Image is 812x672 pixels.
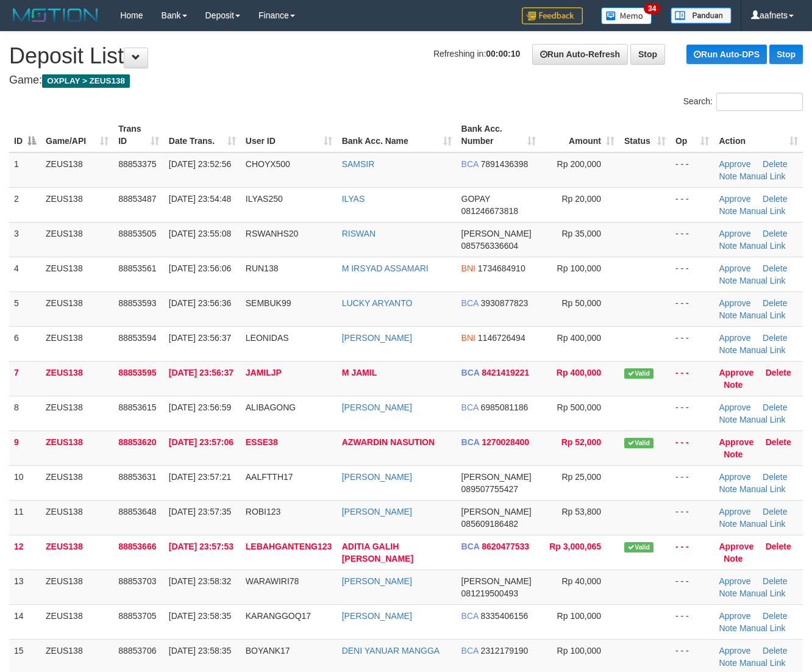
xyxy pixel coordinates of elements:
td: 10 [9,465,41,500]
a: RISWAN [342,229,376,238]
span: Rp 53,800 [561,507,601,517]
td: ZEUS138 [41,152,113,188]
span: Rp 50,000 [561,298,601,308]
a: Delete [763,229,787,238]
td: 7 [9,361,41,396]
th: Bank Acc. Number: activate to sort column ascending [457,118,541,152]
td: 4 [9,257,41,291]
a: Note [719,241,737,251]
a: Delete [763,646,787,656]
span: Copy 081219500493 to clipboard [461,588,518,598]
span: AALFTTH17 [246,472,293,482]
a: Delete [763,507,787,517]
a: Delete [763,402,787,412]
span: Copy 085609186482 to clipboard [461,519,518,529]
span: BNI [461,333,475,343]
td: - - - [671,361,714,396]
span: BCA [461,646,479,656]
span: BCA [461,298,479,308]
a: Run Auto-Refresh [532,44,628,65]
img: Button%20Memo.svg [601,7,652,24]
td: 8 [9,396,41,431]
a: Manual Link [739,241,786,251]
span: SEMBUK99 [246,298,291,308]
span: [DATE] 23:58:35 [169,646,231,656]
span: 88853648 [118,507,156,517]
span: Rp 25,000 [561,472,601,482]
a: Manual Link [739,415,786,424]
span: Rp 35,000 [561,229,601,238]
span: Rp 500,000 [557,402,601,412]
a: Manual Link [739,658,786,668]
span: 88853703 [118,576,156,586]
span: ESSE38 [246,437,278,447]
span: BCA [461,611,479,621]
a: Delete [763,298,787,308]
a: Manual Link [739,484,786,494]
td: 2 [9,187,41,222]
span: GOPAY [461,194,490,204]
td: ZEUS138 [41,604,113,639]
span: Rp 3,000,065 [549,542,601,551]
span: [PERSON_NAME] [461,507,532,517]
a: Manual Link [739,588,786,598]
label: Search: [683,93,803,111]
span: CHOYX500 [246,159,290,169]
a: Note [719,623,737,633]
span: 88853561 [118,263,156,273]
a: LUCKY ARYANTO [342,298,413,308]
a: [PERSON_NAME] [342,402,412,412]
span: Refreshing in: [433,49,520,59]
span: Copy 8335406156 to clipboard [480,611,528,621]
td: ZEUS138 [41,257,113,291]
a: Approve [719,611,750,621]
span: [PERSON_NAME] [461,576,532,586]
a: Note [719,345,737,355]
span: [DATE] 23:55:08 [169,229,231,238]
td: - - - [671,465,714,500]
span: Valid transaction [624,368,654,379]
input: Search: [716,93,803,111]
span: 88853375 [118,159,156,169]
a: Note [719,484,737,494]
span: 88853595 [118,368,156,377]
td: - - - [671,431,714,465]
span: Copy 1734684910 to clipboard [478,263,525,273]
span: Copy 085756336604 to clipboard [461,241,518,251]
span: Rp 200,000 [557,159,601,169]
a: Delete [763,472,787,482]
a: Approve [719,194,750,204]
span: Copy 1270028400 to clipboard [482,437,529,447]
span: [DATE] 23:57:35 [169,507,231,517]
a: Manual Link [739,345,786,355]
td: ZEUS138 [41,431,113,465]
span: Copy 7891436398 to clipboard [480,159,528,169]
span: 88853505 [118,229,156,238]
a: Approve [719,646,750,656]
span: 88853631 [118,472,156,482]
a: M IRSYAD ASSAMARI [342,263,429,273]
span: BNI [461,263,475,273]
a: Note [719,519,737,529]
a: [PERSON_NAME] [342,333,412,343]
a: Note [719,415,737,424]
span: [DATE] 23:58:35 [169,611,231,621]
td: - - - [671,570,714,604]
th: ID: activate to sort column descending [9,118,41,152]
span: Rp 100,000 [557,611,601,621]
span: Rp 100,000 [557,263,601,273]
td: 3 [9,222,41,257]
span: [DATE] 23:56:37 [169,333,231,343]
span: BCA [461,437,480,447]
span: RUN138 [246,263,279,273]
a: Note [719,588,737,598]
a: Approve [719,229,750,238]
a: Manual Link [739,519,786,529]
a: [PERSON_NAME] [342,576,412,586]
a: [PERSON_NAME] [342,472,412,482]
img: Feedback.jpg [522,7,583,24]
span: Rp 52,000 [561,437,601,447]
span: Rp 20,000 [561,194,601,204]
a: Delete [763,194,787,204]
a: Note [719,206,737,216]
